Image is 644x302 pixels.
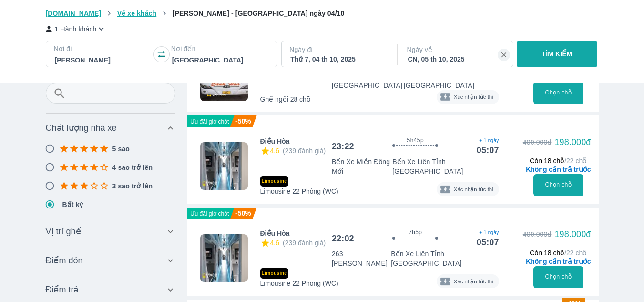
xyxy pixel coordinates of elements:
div: rating filter [46,139,161,214]
p: TÌM KIẾM [542,49,572,59]
span: 5h45p [407,136,424,144]
div: 05:07 [477,145,499,156]
span: Ưu đãi giờ chót [190,210,229,217]
img: image [200,142,248,190]
span: Không cần trả trước [526,165,591,174]
button: Chọn chỗ [533,266,583,288]
p: Nơi đến [171,44,269,53]
span: [PERSON_NAME] - [GEOGRAPHIC_DATA] ngày 04/10 [173,10,345,17]
div: Nhà xe [46,83,175,110]
span: Vé xe khách [117,10,156,17]
img: image [200,234,248,282]
p: Bến Xe Liên Tỉnh [GEOGRAPHIC_DATA] [392,157,499,176]
div: 198.000đ [554,229,591,240]
p: 1 Hành khách [55,24,97,34]
span: Điều Hòa [260,136,290,146]
span: Còn 18 chỗ [530,249,587,257]
span: Không cần trả trước [526,257,591,266]
span: Vị trí ghế [46,226,81,237]
div: Điểm trả [46,278,175,301]
span: 5 sao [112,144,130,154]
span: 4.6 [270,147,279,155]
span: Xác nhận tức thì [451,277,496,286]
div: Điểm đón [46,249,175,272]
div: CN, 05 th 10, 2025 [408,54,504,64]
button: Chọn chỗ [533,174,583,196]
p: Bến Xe Miền Đông Mới [332,157,392,176]
span: (239 đánh giá) [283,239,326,247]
div: -50% [235,117,251,125]
span: [DOMAIN_NAME] [46,10,102,17]
p: Bến Xe Liên Tỉnh [GEOGRAPHIC_DATA] [391,249,499,268]
span: Chất lượng nhà xe [46,122,117,134]
span: Điểm trả [46,284,79,295]
button: Chọn chỗ [533,82,583,104]
span: Xác nhận tức thì [451,93,496,102]
span: (239 đánh giá) [283,147,326,155]
span: / 22 chỗ [564,157,587,165]
p: Ngày đi [289,45,388,54]
span: Ghế ngồi 28 chỗ [260,94,311,104]
img: instant verification logo [440,91,451,103]
div: 05:07 [477,237,499,248]
img: instant verification logo [440,184,451,195]
p: Ngày về [407,45,505,54]
div: Chất lượng nhà xe [46,116,175,139]
div: Vị trí ghế [46,220,175,243]
span: Bất kỳ [62,200,83,209]
div: 22:02 [332,233,354,244]
span: + 1 ngày [477,229,499,237]
span: Điều Hòa [260,229,290,238]
div: 400.000đ [523,229,552,239]
span: Limousine [260,268,289,279]
span: Xác nhận tức thì [451,185,496,194]
span: Còn 18 chỗ [530,157,587,165]
p: 263 [PERSON_NAME] [332,249,391,268]
div: Thứ 7, 04 th 10, 2025 [290,54,387,64]
span: 7h5p [409,229,422,236]
button: 1 Hành khách [46,24,107,34]
span: Limousine 22 Phòng (WC) [260,279,338,288]
button: TÌM KIẾM [517,41,597,67]
div: 23:22 [332,141,354,152]
span: Limousine [260,176,289,187]
div: 400.000đ [523,137,552,147]
span: 4 sao trở lên [112,163,153,172]
span: Ưu đãi giờ chót [190,118,229,125]
img: instant verification logo [440,276,451,287]
div: 198.000đ [554,136,591,148]
span: 3 sao trở lên [112,181,153,191]
nav: breadcrumb [46,9,599,18]
p: Nơi đi [54,44,152,53]
span: 4.6 [270,239,279,247]
div: Chất lượng nhà xe [46,139,175,214]
span: / 22 chỗ [564,249,587,257]
div: -50% [235,209,251,217]
span: Limousine 22 Phòng (WC) [260,187,338,196]
span: + 1 ngày [477,137,499,145]
span: Điểm đón [46,255,83,266]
